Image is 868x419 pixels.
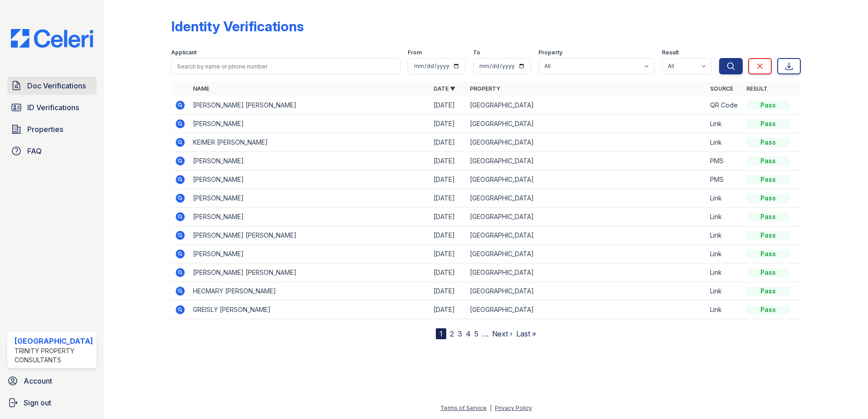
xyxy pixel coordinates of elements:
a: Name [193,85,209,92]
div: Pass [746,175,790,184]
span: Account [24,375,52,386]
td: Link [706,208,743,226]
td: [GEOGRAPHIC_DATA] [466,171,707,189]
td: [PERSON_NAME] [189,245,430,263]
td: [PERSON_NAME] [PERSON_NAME] [189,96,430,115]
div: Pass [746,231,790,240]
td: Link [706,133,743,152]
td: [DATE] [430,133,466,152]
span: Properties [27,124,63,135]
td: [PERSON_NAME] [189,208,430,226]
td: [GEOGRAPHIC_DATA] [466,245,707,263]
span: Sign out [24,397,51,408]
td: [GEOGRAPHIC_DATA] [466,263,707,282]
a: Account [4,372,100,390]
td: PMS [706,171,743,189]
td: [GEOGRAPHIC_DATA] [466,226,707,245]
div: Pass [746,194,790,203]
td: QR Code [706,96,743,115]
a: Result [746,85,768,92]
a: Property [470,85,500,92]
div: Trinity Property Consultants [15,346,93,365]
td: [DATE] [430,96,466,115]
a: Last » [516,329,536,338]
label: To [473,49,480,56]
div: | [490,404,492,411]
td: GREISLY [PERSON_NAME] [189,301,430,319]
div: Pass [746,138,790,147]
div: 1 [436,328,446,339]
td: [GEOGRAPHIC_DATA] [466,189,707,208]
td: [DATE] [430,189,466,208]
span: … [482,328,488,339]
td: [DATE] [430,171,466,189]
td: [PERSON_NAME] [PERSON_NAME] [189,263,430,282]
td: [DATE] [430,115,466,133]
div: Pass [746,119,790,128]
a: 3 [458,329,462,338]
td: [PERSON_NAME] [189,152,430,171]
a: Date ▼ [434,85,455,92]
div: Pass [746,249,790,258]
a: Sign out [4,394,100,412]
label: Property [538,49,562,56]
a: Next › [492,329,513,338]
a: Properties [7,120,97,138]
td: KEIMER [PERSON_NAME] [189,133,430,152]
img: CE_Logo_Blue-a8612792a0a2168367f1c8372b55b34899dd931a85d93a1a3d3e32e68fde9ad4.png [4,29,100,48]
a: Privacy Policy [495,404,532,411]
div: Pass [746,305,790,314]
div: Pass [746,212,790,221]
td: [GEOGRAPHIC_DATA] [466,152,707,171]
input: Search by name or phone number [171,58,401,74]
td: PMS [706,152,743,171]
td: [GEOGRAPHIC_DATA] [466,282,707,301]
td: Link [706,301,743,319]
td: [DATE] [430,208,466,226]
label: From [408,49,422,56]
a: ID Verifications [7,98,97,117]
td: [DATE] [430,226,466,245]
td: [GEOGRAPHIC_DATA] [466,96,707,115]
a: Doc Verifications [7,77,97,95]
span: ID Verifications [27,102,79,113]
div: Pass [746,156,790,166]
span: Doc Verifications [27,80,86,91]
td: [PERSON_NAME] [189,189,430,208]
td: [PERSON_NAME] [189,115,430,133]
div: Pass [746,101,790,110]
td: Link [706,189,743,208]
a: 2 [450,329,454,338]
td: [DATE] [430,282,466,301]
td: [GEOGRAPHIC_DATA] [466,115,707,133]
div: Pass [746,287,790,296]
a: FAQ [7,142,97,160]
div: Identity Verifications [171,18,304,34]
td: Link [706,115,743,133]
td: Link [706,226,743,245]
td: [GEOGRAPHIC_DATA] [466,133,707,152]
label: Applicant [171,49,197,56]
a: 4 [466,329,471,338]
div: [GEOGRAPHIC_DATA] [15,336,93,346]
td: [GEOGRAPHIC_DATA] [466,208,707,226]
label: Result [662,49,679,56]
td: [PERSON_NAME] [189,171,430,189]
td: [PERSON_NAME] [PERSON_NAME] [189,226,430,245]
a: 5 [474,329,478,338]
td: [DATE] [430,152,466,171]
td: Link [706,245,743,263]
td: Link [706,263,743,282]
td: [DATE] [430,263,466,282]
td: Link [706,282,743,301]
a: Source [710,85,733,92]
td: [DATE] [430,301,466,319]
a: Terms of Service [440,404,487,411]
td: HECMARY [PERSON_NAME] [189,282,430,301]
td: [GEOGRAPHIC_DATA] [466,301,707,319]
div: Pass [746,268,790,277]
td: [DATE] [430,245,466,263]
span: FAQ [27,146,42,156]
